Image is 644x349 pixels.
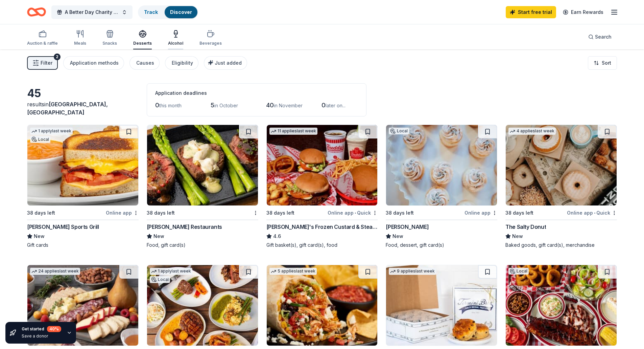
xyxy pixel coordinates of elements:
span: New [34,232,45,240]
div: 45 [27,87,139,100]
a: Track [144,9,158,15]
div: Beverages [199,41,222,46]
a: Image for Perry's Restaurants38 days left[PERSON_NAME] RestaurantsNewFood, gift card(s) [147,125,258,248]
img: Image for Gourmet Gift Baskets [27,265,138,346]
span: 4.6 [273,232,281,240]
div: 1 apply last week [150,268,192,275]
a: Discover [170,9,192,15]
div: Get started [22,326,61,332]
a: Image for The Salty Donut4 applieslast week38 days leftOnline app•QuickThe Salty DonutNewBaked go... [505,125,617,248]
a: Image for Duffy's Sports Grill1 applylast weekLocal38 days leftOnline app[PERSON_NAME] Sports Gri... [27,125,139,248]
button: Eligibility [165,56,198,70]
img: Image for Oceanic at Pompano Beach [147,265,258,346]
div: Local [508,268,529,275]
button: Snacks [102,27,117,49]
div: 38 days left [505,209,533,217]
div: Meals [74,41,86,46]
div: 5 applies last week [269,268,317,275]
div: 4 applies last week [508,128,556,135]
button: Search [583,30,617,44]
a: Home [27,4,46,20]
img: Image for Rib City (Florida) [506,265,617,346]
button: Beverages [199,27,222,49]
div: Snacks [102,41,117,46]
button: Sort [588,56,617,70]
img: Image for Termini Brothers Bakery [386,265,497,346]
div: 1 apply last week [30,128,73,135]
div: Local [30,136,50,143]
button: TrackDiscover [138,5,198,19]
a: Earn Rewards [559,6,607,18]
div: Food, gift card(s) [147,242,258,248]
a: Image for Freddy's Frozen Custard & Steakburgers11 applieslast week38 days leftOnline app•Quick[P... [266,125,378,248]
span: New [512,232,523,240]
button: Causes [129,56,160,70]
button: Auction & raffle [27,27,58,49]
span: New [392,232,403,240]
span: Sort [602,59,611,67]
button: Meals [74,27,86,49]
span: A Better Day Charity Auction [65,8,119,16]
div: 38 days left [386,209,414,217]
div: Online app [106,209,139,217]
span: in October [214,103,238,108]
div: 38 days left [147,209,175,217]
img: Image for The Salty Donut [506,125,617,205]
div: 40 % [47,326,61,332]
div: Local [150,276,170,283]
div: Gift cards [27,242,139,248]
span: • [355,210,356,216]
div: Online app [464,209,497,217]
div: 38 days left [266,209,294,217]
button: Alcohol [168,27,183,49]
div: 38 days left [27,209,55,217]
div: Application methods [70,59,119,67]
a: Start free trial [506,6,556,18]
button: Desserts [133,27,152,49]
span: this month [159,103,182,108]
div: Baked goods, gift card(s), merchandise [505,242,617,248]
div: results [27,100,139,116]
div: Food, dessert, gift card(s) [386,242,497,248]
div: [PERSON_NAME] [386,223,429,231]
div: Eligibility [172,59,193,67]
div: Alcohol [168,41,183,46]
div: Online app Quick [567,209,617,217]
a: Image for Alessi BakeryLocal38 days leftOnline app[PERSON_NAME]NewFood, dessert, gift card(s) [386,125,497,248]
div: The Salty Donut [505,223,546,231]
img: Image for Freddy's Frozen Custard & Steakburgers [267,125,378,205]
div: 2 [54,53,61,60]
span: 5 [211,102,214,109]
span: 0 [321,102,326,109]
span: Search [595,33,612,41]
div: [PERSON_NAME] Restaurants [147,223,222,231]
button: Just added [204,56,247,70]
div: Local [389,128,409,134]
div: Causes [136,59,154,67]
div: Online app Quick [328,209,378,217]
img: Image for Duffy's Sports Grill [27,125,138,205]
button: A Better Day Charity Auction [51,5,133,19]
img: Image for Alessi Bakery [386,125,497,205]
div: [PERSON_NAME]'s Frozen Custard & Steakburgers [266,223,378,231]
div: 24 applies last week [30,268,80,275]
div: 11 applies last week [269,128,317,135]
span: in November [274,103,303,108]
img: Image for Perry's Restaurants [147,125,258,205]
div: Application deadlines [155,89,358,97]
span: Filter [41,59,52,67]
span: Just added [215,60,242,66]
div: Save a donor [22,333,61,339]
span: in [27,101,108,116]
div: Gift basket(s), gift card(s), food [266,242,378,248]
div: Auction & raffle [27,41,58,46]
div: 9 applies last week [389,268,436,275]
div: Desserts [133,41,152,46]
span: 0 [155,102,159,109]
button: Application methods [63,56,124,70]
img: Image for Tijuana Flats [267,265,378,346]
span: New [153,232,164,240]
span: [GEOGRAPHIC_DATA], [GEOGRAPHIC_DATA] [27,101,108,116]
span: • [594,210,595,216]
div: [PERSON_NAME] Sports Grill [27,223,99,231]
